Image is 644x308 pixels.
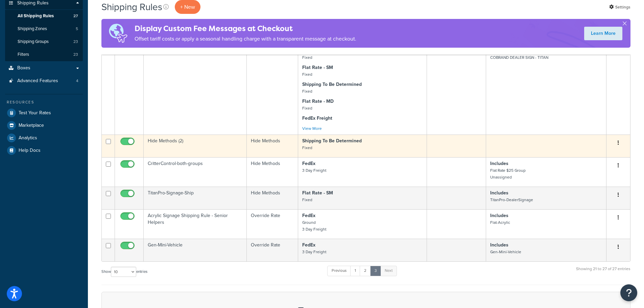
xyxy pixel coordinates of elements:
[247,135,298,157] td: Hide Methods
[5,10,83,22] li: All Shipping Rules
[302,98,334,105] strong: Flat Rate - MD
[490,241,508,248] strong: Includes
[302,249,326,255] small: 3 Day Freight
[19,148,41,153] span: Help Docs
[490,197,533,203] small: TitanPro-DealerSignage
[19,110,51,116] span: Test Your Rates
[19,135,37,141] span: Analytics
[101,19,135,48] img: duties-banner-06bc72dcb5fe05cb3f9472aba00be2ae8eb53ab6f0d8bb03d382ba314ac3c341.png
[380,266,397,276] a: Next
[490,160,508,167] strong: Includes
[17,0,49,6] span: Shipping Rules
[144,157,247,187] td: CritterControl-both-groups
[360,266,371,276] a: 2
[73,13,78,19] span: 27
[302,219,326,232] small: Ground 3 Day Freight
[17,78,58,84] span: Advanced Features
[247,239,298,261] td: Override Rate
[18,52,29,57] span: Filters
[5,35,83,48] a: Shipping Groups 23
[76,26,78,32] span: 5
[5,132,83,144] a: Analytics
[17,65,30,71] span: Boxes
[135,23,356,34] h4: Display Custom Fee Messages at Checkout
[5,35,83,48] li: Shipping Groups
[135,34,356,44] p: Offset tariff costs or apply a seasonal handling charge with a transparent message at checkout.
[490,167,526,180] small: Flat Rate $25 Group Unassigned
[144,187,247,209] td: TitanPro-Signage-Ship
[73,52,78,57] span: 23
[490,54,548,61] small: COBRAND DEALER SIGN - TITAN
[247,44,298,135] td: Hide Methods
[5,75,83,87] li: Advanced Features
[302,125,322,132] a: View More
[18,13,54,19] span: All Shipping Rules
[370,266,381,276] a: 3
[5,75,83,87] a: Advanced Features 4
[302,212,315,219] strong: FedEx
[302,54,312,61] small: Fixed
[302,64,333,71] strong: Flat Rate - SM
[101,267,147,277] label: Show entries
[5,23,83,35] a: Shipping Zones 5
[490,219,510,226] small: Flat-Acrylic
[18,26,47,32] span: Shipping Zones
[584,27,622,40] a: Learn More
[327,266,351,276] a: Previous
[247,209,298,239] td: Override Rate
[76,78,78,84] span: 4
[5,48,83,61] li: Filters
[144,135,247,157] td: Hide Methods (2)
[302,160,315,167] strong: FedEx
[5,144,83,157] a: Help Docs
[576,265,630,280] div: Showing 21 to 27 of 27 entries
[111,267,136,277] select: Showentries
[302,71,312,77] small: Fixed
[350,266,360,276] a: 1
[302,197,312,203] small: Fixed
[247,187,298,209] td: Hide Methods
[5,10,83,22] a: All Shipping Rules 27
[490,212,508,219] strong: Includes
[5,119,83,132] a: Marketplace
[302,241,315,248] strong: FedEx
[302,115,332,122] strong: FedEx Freight
[247,157,298,187] td: Hide Methods
[620,284,637,301] button: Open Resource Center
[5,23,83,35] li: Shipping Zones
[302,145,312,151] small: Fixed
[490,249,521,255] small: Gen-Mini-Vehicle
[19,123,44,128] span: Marketplace
[490,189,508,196] strong: Includes
[18,39,49,45] span: Shipping Groups
[302,137,362,144] strong: Shipping To Be Determined
[101,0,162,14] h1: Shipping Rules
[5,107,83,119] a: Test Your Rates
[302,88,312,94] small: Fixed
[609,2,630,12] a: Settings
[302,81,362,88] strong: Shipping To Be Determined
[302,167,326,173] small: 3 Day Freight
[5,99,83,105] div: Resources
[302,189,333,196] strong: Flat Rate - SM
[144,44,247,135] td: Titan - Cobranded Dealer Sign - Hide small
[5,48,83,61] a: Filters 23
[144,239,247,261] td: Gen-Mini-Vehicle
[302,105,312,111] small: Fixed
[5,62,83,74] a: Boxes
[144,209,247,239] td: Acrylic Signage Shipping Rule - Senior Helpers
[73,39,78,45] span: 23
